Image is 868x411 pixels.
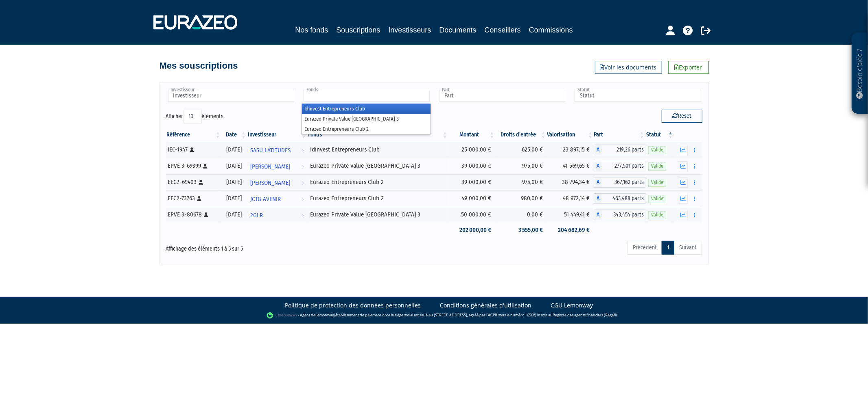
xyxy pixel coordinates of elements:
a: Commissions [529,24,573,36]
span: 367,162 parts [602,177,645,188]
span: SASU LATITUDES [250,143,291,158]
a: 1 [662,241,674,255]
li: Idinvest Entrepreneurs Club [302,104,431,114]
a: 2GLR [247,207,307,223]
div: Eurazeo Private Value [GEOGRAPHIC_DATA] 3 [310,210,446,219]
i: [Français] Personne physique [203,164,208,169]
div: A - Eurazeo Entrepreneurs Club 2 [594,193,645,204]
td: 39 000,00 € [448,158,496,174]
li: Eurazeo Entrepreneurs Club 2 [302,124,431,134]
span: Valide [648,162,666,170]
i: Voir l'investisseur [301,192,304,207]
td: 41 569,65 € [547,158,594,174]
span: [PERSON_NAME] [250,175,290,190]
div: Idinvest Entrepreneurs Club [310,145,446,154]
div: [DATE] [224,145,244,154]
a: Documents [439,24,477,36]
td: 39 000,00 € [448,174,496,190]
a: Souscriptions [336,24,380,37]
a: Nos fonds [295,24,328,36]
select: Afficheréléments [184,110,202,123]
a: CGU Lemonway [551,301,593,309]
p: Besoin d'aide ? [855,37,865,110]
td: 51 449,41 € [547,207,594,223]
a: Voir les documents [595,61,662,74]
td: 48 972,14 € [547,190,594,207]
div: [DATE] [224,210,244,219]
i: Voir l'investisseur [301,143,304,158]
th: Référence : activer pour trier la colonne par ordre croissant [166,128,221,142]
span: A [594,210,602,220]
i: Voir l'investisseur [301,159,304,174]
div: [DATE] [224,194,244,203]
span: Valide [648,146,666,154]
span: 463,488 parts [602,193,645,204]
img: logo-lemonway.png [267,311,298,320]
label: Afficher éléments [166,110,224,123]
th: Date: activer pour trier la colonne par ordre croissant [221,128,247,142]
a: Exporter [668,61,709,74]
img: 1732889491-logotype_eurazeo_blanc_rvb.png [153,15,237,30]
td: 202 000,00 € [448,223,496,237]
span: 219,26 parts [602,145,645,155]
th: Investisseur: activer pour trier la colonne par ordre croissant [247,128,307,142]
div: Eurazeo Private Value [GEOGRAPHIC_DATA] 3 [310,162,446,170]
th: Valorisation: activer pour trier la colonne par ordre croissant [547,128,594,142]
i: [Français] Personne physique [190,147,195,152]
a: Conditions générales d'utilisation [440,301,532,309]
a: SASU LATITUDES [247,142,307,158]
div: A - Eurazeo Private Value Europe 3 [594,210,645,220]
td: 975,00 € [495,158,547,174]
div: A - Eurazeo Private Value Europe 3 [594,161,645,171]
td: 625,00 € [495,142,547,158]
span: A [594,193,602,204]
i: [Français] Personne physique [197,196,202,201]
span: 343,454 parts [602,210,645,220]
span: Valide [648,195,666,203]
td: 3 555,00 € [495,223,547,237]
td: 38 794,34 € [547,174,594,190]
td: 50 000,00 € [448,207,496,223]
span: 277,501 parts [602,161,645,171]
td: 23 897,15 € [547,142,594,158]
div: EEC2-69403 [168,178,219,186]
div: A - Eurazeo Entrepreneurs Club 2 [594,177,645,188]
button: Reset [662,110,702,123]
th: Part: activer pour trier la colonne par ordre croissant [594,128,645,142]
div: [DATE] [224,162,244,170]
td: 25 000,00 € [448,142,496,158]
span: A [594,177,602,188]
span: A [594,145,602,155]
th: Statut : activer pour trier la colonne par ordre d&eacute;croissant [645,128,674,142]
span: A [594,161,602,171]
td: 204 682,69 € [547,223,594,237]
td: 975,00 € [495,174,547,190]
a: [PERSON_NAME] [247,158,307,174]
a: Registre des agents financiers (Regafi) [553,312,617,318]
i: Voir l'investisseur [301,208,304,223]
span: JCTG AVENIR [250,192,281,207]
th: Fonds: activer pour trier la colonne par ordre croissant [307,128,448,142]
span: Valide [648,179,666,186]
div: EEC2-73763 [168,194,219,203]
span: 2GLR [250,208,263,223]
a: Politique de protection des données personnelles [285,301,421,309]
div: - Agent de (établissement de paiement dont le siège social est situé au [STREET_ADDRESS], agréé p... [8,311,860,320]
td: 0,00 € [495,207,547,223]
span: [PERSON_NAME] [250,159,290,174]
div: IEC-1947 [168,145,219,154]
i: [Français] Personne physique [199,180,203,185]
i: [Français] Personne physique [204,212,209,217]
i: Voir l'investisseur [301,175,304,190]
div: [DATE] [224,178,244,186]
div: Affichage des éléments 1 à 5 sur 5 [166,240,383,253]
th: Montant: activer pour trier la colonne par ordre croissant [448,128,496,142]
a: JCTG AVENIR [247,190,307,207]
div: Eurazeo Entrepreneurs Club 2 [310,178,446,186]
div: EPVE 3-80678 [168,210,219,219]
a: Investisseurs [388,24,431,36]
span: Valide [648,211,666,219]
li: Eurazeo Private Value [GEOGRAPHIC_DATA] 3 [302,114,431,124]
div: EPVE 3-69399 [168,162,219,170]
h4: Mes souscriptions [160,61,238,71]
